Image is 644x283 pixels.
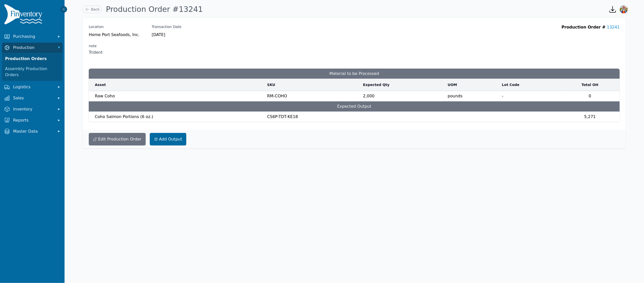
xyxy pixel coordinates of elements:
button: Purchasing [2,32,63,42]
span: Raw Coho [95,94,115,98]
label: Transaction Date [152,24,182,29]
span: Production [13,45,53,51]
span: 2,000 [363,94,375,98]
a: Assembly Production Orders [3,64,62,80]
img: Sera Wheeler [620,5,628,13]
th: SKU [264,79,360,91]
th: UOM [445,79,499,91]
span: Master Data [13,128,53,134]
a: Back [83,6,102,13]
button: Reports [2,115,63,125]
span: Home Port Seafoods, Inc. [89,32,140,38]
button: Logistics [2,82,63,92]
img: Finventory [4,4,44,26]
h1: Production Order #13241 [106,5,203,14]
h3: Material to be Processed [89,69,620,79]
span: Logistics [13,84,53,90]
button: Master Data [2,126,63,136]
a: Add Output [150,133,187,146]
td: 0 [560,91,620,101]
a: Production Orders [3,54,62,64]
span: Sales [13,95,53,101]
td: RM-COHO [264,91,360,101]
th: Total OH [560,79,620,91]
span: Production Order # [562,25,606,30]
button: Inventory [2,104,63,114]
td: Expected Output [89,101,620,112]
button: Sales [2,93,63,103]
span: pounds [448,93,496,99]
td: CS6P-TDT-KE18 [264,112,360,122]
span: [DATE] [152,32,182,38]
span: Purchasing [13,34,53,40]
th: Lot Code [499,79,560,91]
th: Expected Qty [360,79,445,91]
label: Location [89,24,140,29]
button: Edit Production Order [89,133,146,146]
span: Inventory [13,106,53,112]
td: 5,271 [560,112,620,122]
button: Production [2,43,63,53]
span: Trident [89,49,103,55]
span: - [502,94,504,98]
span: Coho Salmon Portions (6 oz.) [95,114,153,119]
a: 13241 [607,25,620,30]
th: Asset [89,79,264,91]
span: Reports [13,117,53,123]
span: note [89,43,103,48]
